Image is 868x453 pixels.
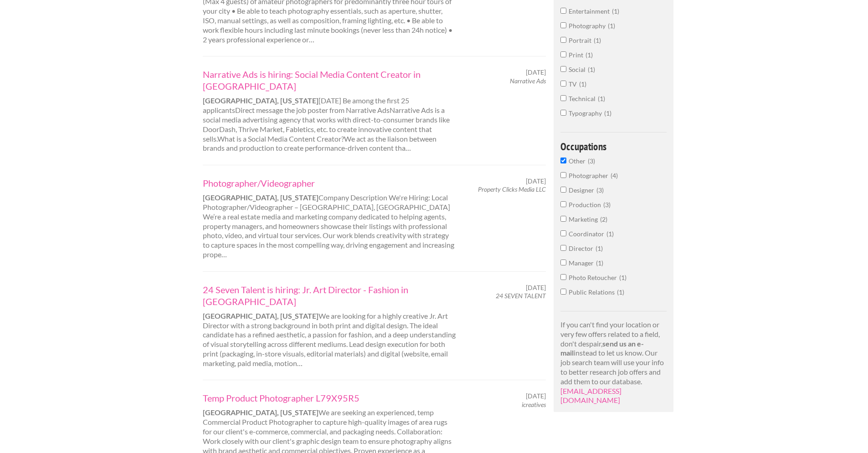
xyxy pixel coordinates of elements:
span: Director [569,244,596,252]
div: Company Description We're Hiring: Local Photographer/Videographer – [GEOGRAPHIC_DATA], [GEOGRAPHI... [195,177,464,260]
input: Marketing2 [560,216,566,222]
input: Photographer4 [560,172,566,178]
span: Public Relations [569,288,617,296]
span: 1 [588,66,595,73]
em: 24 SEVEN TALENT [496,292,546,300]
span: Coordinator [569,230,606,238]
a: Photographer/Videographer [203,177,456,189]
span: Designer [569,186,596,194]
span: TV [569,80,579,88]
span: Portrait [569,36,594,44]
span: 1 [586,51,593,59]
input: Print1 [560,51,566,57]
input: Photo Retoucher1 [560,274,566,280]
input: Designer3 [560,187,566,193]
a: Narrative Ads is hiring: Social Media Content Creator in [GEOGRAPHIC_DATA] [203,68,456,92]
span: Technical [569,95,598,102]
span: Photographer [569,172,611,179]
span: 1 [596,259,603,267]
em: Narrative Ads [510,77,546,85]
input: Photography1 [560,22,566,28]
input: Manager1 [560,260,566,265]
span: Typography [569,109,604,117]
span: [DATE] [526,177,546,185]
span: 3 [603,201,611,209]
strong: [GEOGRAPHIC_DATA], [US_STATE] [203,96,318,105]
p: If you can't find your location or very few offers related to a field, don't despair, instead to ... [560,320,667,405]
span: Other [569,157,588,165]
span: 1 [594,36,601,44]
span: Entertainment [569,7,612,15]
span: [DATE] [526,284,546,292]
strong: [GEOGRAPHIC_DATA], [US_STATE] [203,311,318,320]
a: Temp Product Photographer L79X95R5 [203,392,456,404]
span: 1 [606,230,614,238]
span: 1 [608,22,615,30]
span: 1 [604,109,611,117]
input: Entertainment1 [560,8,566,14]
input: Production3 [560,201,566,207]
strong: [GEOGRAPHIC_DATA], [US_STATE] [203,408,318,417]
input: Public Relations1 [560,289,566,295]
span: Photo Retoucher [569,274,619,281]
input: TV1 [560,81,566,87]
span: 4 [611,172,618,179]
a: 24 Seven Talent is hiring: Jr. Art Director - Fashion in [GEOGRAPHIC_DATA] [203,284,456,307]
span: 1 [617,288,624,296]
span: 1 [596,244,603,252]
span: 3 [588,157,595,165]
input: Director1 [560,245,566,251]
span: 1 [619,274,627,281]
em: icreatives [522,401,546,408]
span: [DATE] [526,392,546,400]
input: Coordinator1 [560,230,566,236]
span: 1 [598,95,605,102]
span: [DATE] [526,68,546,76]
span: Production [569,201,603,209]
span: 1 [612,7,619,15]
strong: [GEOGRAPHIC_DATA], [US_STATE] [203,193,318,202]
span: Print [569,51,586,59]
input: Typography1 [560,110,566,116]
h4: Occupations [560,141,667,152]
span: Photography [569,22,608,30]
span: 1 [579,80,586,88]
input: Other3 [560,158,566,163]
a: [EMAIL_ADDRESS][DOMAIN_NAME] [560,387,621,405]
input: Technical1 [560,95,566,101]
div: We are looking for a highly creative Jr. Art Director with a strong background in both print and ... [195,284,464,368]
span: Manager [569,259,596,267]
span: Social [569,66,588,73]
input: Portrait1 [560,37,566,43]
input: Social1 [560,66,566,72]
span: Marketing [569,215,600,223]
span: 3 [596,186,604,194]
em: Property Clicks Media LLC [478,185,546,193]
div: [DATE] Be among the first 25 applicantsDirect message the job poster from Narrative AdsNarrative ... [195,68,464,153]
strong: send us an e-mail [560,339,644,357]
span: 2 [600,215,607,223]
